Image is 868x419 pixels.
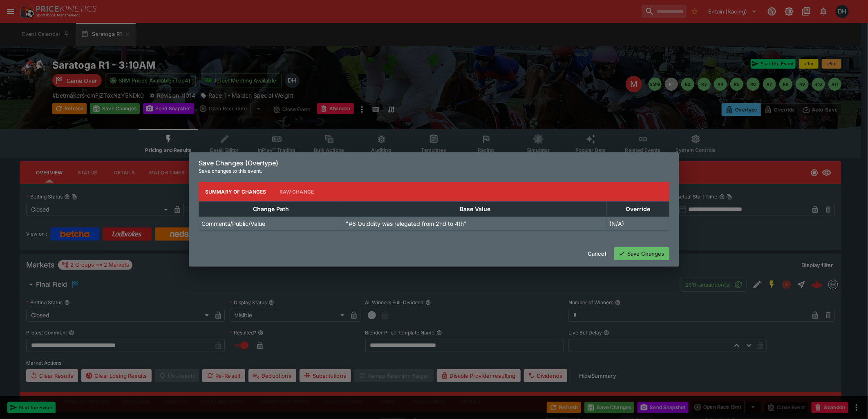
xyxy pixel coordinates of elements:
button: Save Changes [614,247,669,260]
th: Base Value [343,202,607,217]
button: Raw Change [273,182,321,201]
th: Override [607,202,669,217]
button: Summary of Changes [199,182,273,201]
th: Change Path [199,202,343,217]
button: Cancel [583,247,611,260]
p: Comments/Public/Value [201,219,265,228]
td: "#6 Quiddity was relegated from 2nd to 4th" [343,217,607,231]
td: (N/A) [607,217,669,231]
h6: Save Changes (Overtype) [199,159,669,167]
p: Save changes to this event. [199,167,669,175]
